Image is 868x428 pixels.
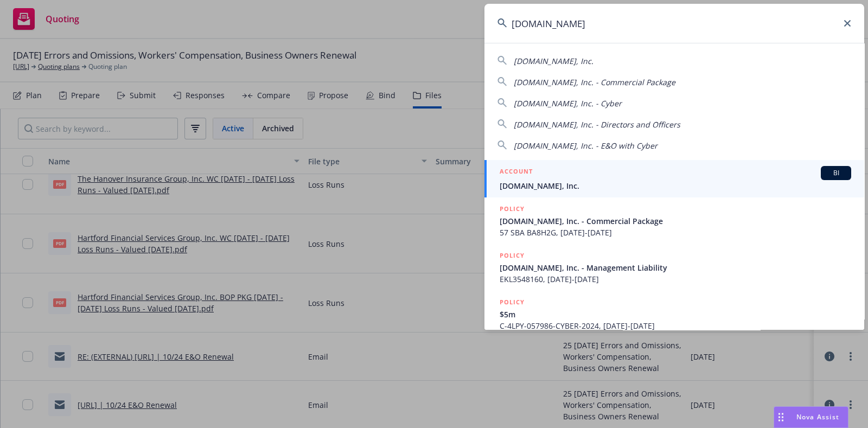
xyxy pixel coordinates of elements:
h5: POLICY [500,203,525,214]
span: [DOMAIN_NAME], Inc. [514,56,593,66]
a: POLICY[DOMAIN_NAME], Inc. - Commercial Package57 SBA BA8H2G, [DATE]-[DATE] [484,197,864,244]
span: [DOMAIN_NAME], Inc. - Management Liability [500,262,851,273]
span: 57 SBA BA8H2G, [DATE]-[DATE] [500,227,851,238]
span: [DOMAIN_NAME], Inc. - Commercial Package [500,215,851,227]
span: [DOMAIN_NAME], Inc. - E&O with Cyber [514,140,658,151]
a: POLICY[DOMAIN_NAME], Inc. - Management LiabilityEKL3548160, [DATE]-[DATE] [484,244,864,291]
span: Nova Assist [796,412,839,421]
h5: POLICY [500,250,525,261]
span: [DOMAIN_NAME], Inc. - Cyber [514,98,622,108]
span: EKL3548160, [DATE]-[DATE] [500,273,851,285]
input: Search... [484,4,864,43]
span: BI [825,168,847,178]
h5: POLICY [500,297,525,308]
a: POLICY$5mC-4LPY-057986-CYBER-2024, [DATE]-[DATE] [484,291,864,337]
span: [DOMAIN_NAME], Inc. [500,180,851,191]
span: C-4LPY-057986-CYBER-2024, [DATE]-[DATE] [500,320,851,331]
h5: ACCOUNT [500,166,533,179]
div: Drag to move [774,407,788,427]
span: $5m [500,309,851,320]
span: [DOMAIN_NAME], Inc. - Directors and Officers [514,119,680,130]
span: [DOMAIN_NAME], Inc. - Commercial Package [514,77,675,87]
a: ACCOUNTBI[DOMAIN_NAME], Inc. [484,160,864,197]
button: Nova Assist [774,406,848,428]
